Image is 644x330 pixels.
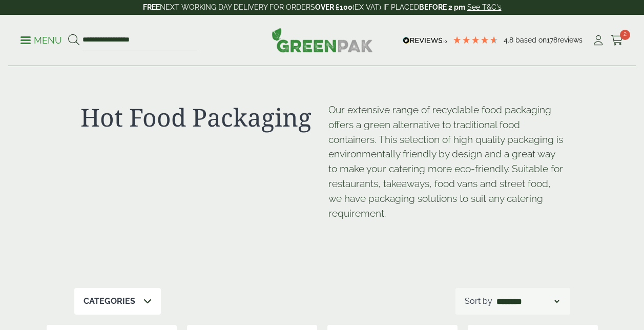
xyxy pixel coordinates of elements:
span: 4.8 [504,36,515,44]
span: reviews [557,36,583,44]
p: Categories [84,295,135,307]
a: 2 [611,33,624,48]
strong: FREE [143,3,160,11]
a: See T&C's [467,3,502,11]
strong: BEFORE 2 pm [419,3,465,11]
h1: Hot Food Packaging [80,102,316,132]
img: REVIEWS.io [403,37,447,44]
strong: OVER £100 [315,3,352,11]
i: My Account [592,35,605,46]
p: Our extensive range of recyclable food packaging offers a green alternative to traditional food c... [328,102,564,220]
a: Menu [20,34,62,45]
p: Sort by [465,295,492,307]
span: 178 [547,36,557,44]
span: Based on [515,36,547,44]
i: Cart [611,35,624,46]
div: 4.78 Stars [452,35,498,45]
span: 2 [620,30,630,40]
p: [URL][DOMAIN_NAME] [328,230,329,231]
select: Shop order [494,295,561,307]
img: GreenPak Supplies [272,28,373,52]
p: Menu [20,34,62,47]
